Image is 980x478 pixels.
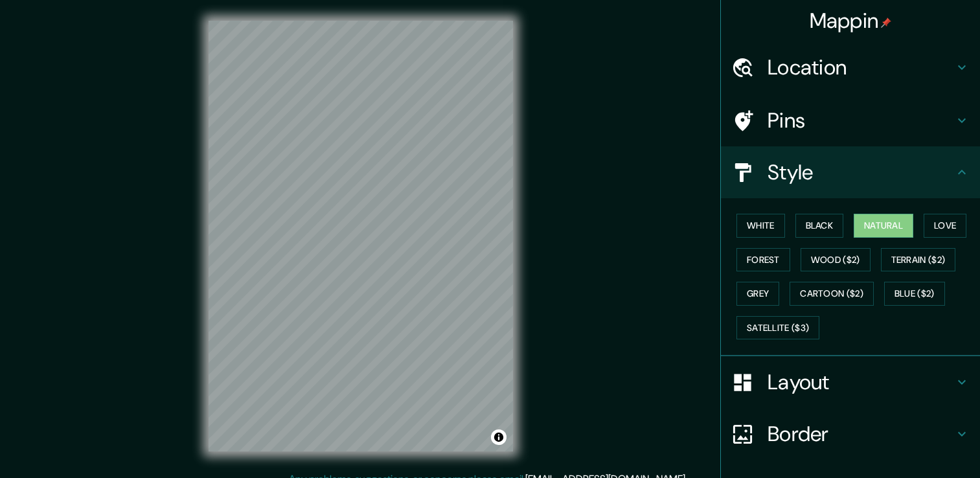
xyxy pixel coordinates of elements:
div: Border [721,408,980,460]
div: Location [721,41,980,93]
h4: Mappin [810,8,892,34]
button: Toggle attribution [491,429,507,445]
button: Grey [736,282,779,306]
img: pin-icon.png [881,17,891,28]
div: Pins [721,95,980,146]
div: Style [721,146,980,198]
button: Terrain ($2) [881,248,956,272]
h4: Location [768,54,954,80]
iframe: Help widget launcher [865,427,966,464]
h4: Pins [768,108,954,133]
button: Forest [736,248,790,272]
button: Satellite ($3) [736,316,819,340]
button: Blue ($2) [884,282,945,306]
div: Layout [721,356,980,408]
button: White [736,214,785,238]
button: Wood ($2) [801,248,871,272]
button: Love [924,214,966,238]
h4: Style [768,159,954,185]
h4: Layout [768,369,954,395]
button: Black [795,214,844,238]
canvas: Map [209,21,513,451]
button: Natural [854,214,913,238]
button: Cartoon ($2) [790,282,874,306]
h4: Border [768,421,954,447]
